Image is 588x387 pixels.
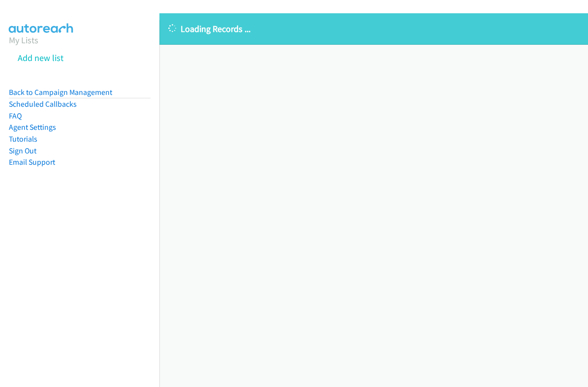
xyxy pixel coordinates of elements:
[9,134,37,144] a: Tutorials
[9,122,56,132] a: Agent Settings
[9,99,77,109] a: Scheduled Callbacks
[9,88,112,97] a: Back to Campaign Management
[9,111,22,120] a: FAQ
[18,52,63,63] a: Add new list
[9,157,55,167] a: Email Support
[9,34,38,46] a: My Lists
[168,22,579,35] p: Loading Records ...
[9,146,36,155] a: Sign Out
